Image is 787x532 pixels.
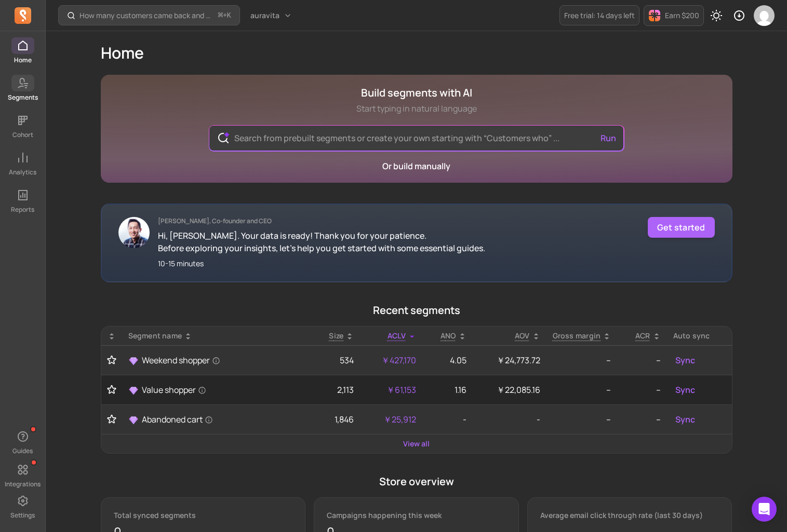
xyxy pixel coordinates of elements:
button: Run [596,128,620,148]
p: ￥22,085.16 [479,384,540,396]
p: How many customers came back and made another purchase? [79,10,214,21]
span: Sync [675,384,695,396]
p: 1.16 [429,384,466,396]
span: Abandoned cart [142,413,213,426]
p: Free trial: 14 days left [564,10,635,21]
button: Guides [11,426,34,457]
p: AOV [515,331,530,341]
p: Hi, [PERSON_NAME]. Your data is ready! Thank you for your patience. [158,229,485,242]
span: Value shopper [142,384,206,396]
kbd: K [227,11,231,20]
a: Value shopper [128,384,305,396]
p: Total synced segments [114,510,293,521]
input: Search from prebuilt segments or create your own starting with “Customers who” ... [226,126,607,151]
p: Guides [12,447,33,455]
a: View all [403,439,430,449]
button: Sync [673,352,697,369]
p: Analytics [9,168,36,176]
p: Segments [8,93,38,102]
a: Free trial: 14 days left [559,5,639,25]
p: -- [623,413,661,426]
p: Home [14,56,32,64]
button: auravita [244,6,298,25]
div: Auto sync [673,331,726,341]
kbd: ⌘ [218,9,223,22]
p: -- [553,354,611,366]
p: Start typing in natural language [356,102,477,115]
p: - [479,413,540,426]
p: ￥25,912 [366,413,416,426]
button: Toggle favorite [108,355,116,365]
p: Store overview [101,474,732,489]
span: auravita [250,10,279,21]
p: Cohort [12,131,33,139]
span: Size [329,331,343,340]
p: Reports [11,206,34,214]
button: Sync [673,381,697,398]
span: Sync [675,354,695,366]
h1: Home [101,44,732,62]
p: -- [553,413,611,426]
div: Segment name [128,331,305,341]
p: Integrations [5,480,41,488]
p: Campaigns happening this week [327,510,506,521]
span: + [218,10,231,21]
p: Average email click through rate (last 30 days) [540,510,719,521]
p: Before exploring your insights, let's help you get started with some essential guides. [158,242,485,254]
div: Open Intercom Messenger [752,497,777,522]
button: Toggle dark mode [706,5,727,26]
p: 534 [317,354,354,366]
p: Gross margin [553,331,601,341]
span: ANO [441,331,456,340]
button: Earn $200 [644,5,704,26]
p: 10-15 minutes [158,258,485,269]
span: Sync [675,413,695,426]
a: Abandoned cart [128,413,305,426]
p: -- [623,354,661,366]
h1: Build segments with AI [356,86,477,100]
p: -- [623,384,661,396]
p: Earn $200 [665,10,699,21]
p: ￥24,773.72 [479,354,540,366]
button: How many customers came back and made another purchase?⌘+K [58,5,240,25]
p: Settings [10,511,35,520]
img: John Chao CEO [118,217,150,248]
button: Toggle favorite [108,414,116,425]
p: 2,113 [317,384,354,396]
p: Recent segments [101,303,732,318]
span: Weekend shopper [142,354,220,366]
button: Get started [648,217,715,238]
p: ￥427,170 [366,354,416,366]
button: Sync [673,411,697,428]
p: -- [553,384,611,396]
img: avatar [754,5,775,26]
p: [PERSON_NAME], Co-founder and CEO [158,217,485,225]
button: Toggle favorite [108,385,116,395]
p: 4.05 [429,354,466,366]
a: Or build manually [382,160,450,172]
p: ACR [635,331,650,341]
p: ￥61,153 [366,384,416,396]
span: ACLV [388,331,406,340]
p: - [429,413,466,426]
a: Weekend shopper [128,354,305,366]
p: 1,846 [317,413,354,426]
